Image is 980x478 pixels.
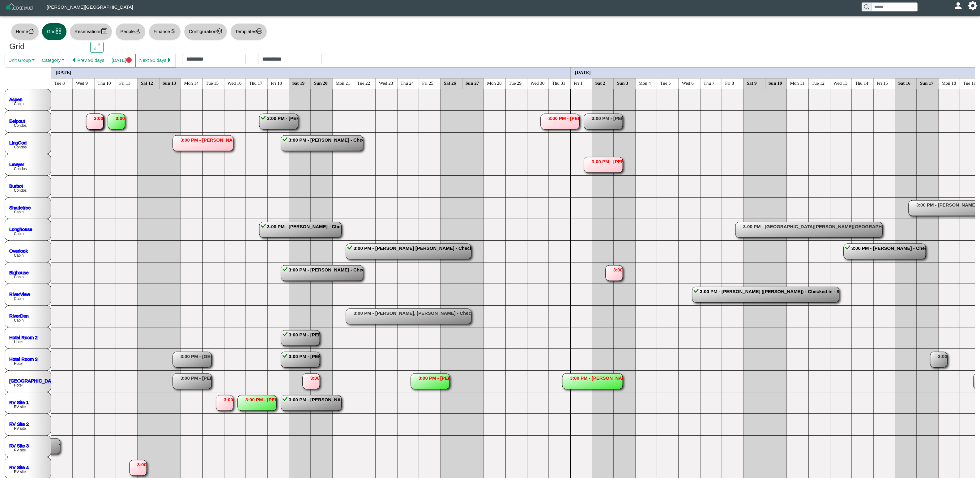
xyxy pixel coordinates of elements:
[9,313,29,318] a: RiverDen
[14,102,23,106] text: Cabin
[228,80,242,85] text: Wed 16
[963,80,976,85] text: Tue 19
[9,335,38,340] a: Hotel Room 2
[956,3,961,8] svg: person fill
[9,291,30,297] a: RiverView
[149,23,181,40] button: Financecurrency dollar
[682,80,694,85] text: Wed 6
[256,28,262,34] svg: printer
[230,23,267,40] button: Templatesprinter
[108,54,136,67] button: [DATE]circle fill
[182,54,246,64] input: Check in
[56,28,62,34] svg: grid
[14,405,26,409] text: RV site
[14,383,23,387] text: Hotel
[11,23,39,40] button: Homehouse
[292,80,305,85] text: Sat 19
[898,80,911,85] text: Sat 16
[790,80,805,85] text: Mon 11
[216,28,222,34] svg: gear
[42,23,66,40] button: Gridgrid
[170,28,176,34] svg: currency dollar
[14,448,26,452] text: RV site
[444,80,456,85] text: Sat 26
[14,426,26,431] text: RV site
[812,80,825,85] text: Tue 12
[530,80,545,85] text: Wed 30
[9,226,32,232] a: Longhouse
[94,44,100,49] svg: arrows angle expand
[855,80,868,85] text: Thu 14
[14,340,23,344] text: Hotel
[141,80,153,85] text: Sat 12
[9,96,23,102] a: Aspen
[206,80,219,85] text: Tue 15
[769,80,782,85] text: Sun 10
[14,253,23,258] text: Cabin
[595,80,605,85] text: Sat 2
[249,80,262,85] text: Thu 17
[9,42,81,52] h3: Grid
[14,123,27,128] text: Condos
[14,318,23,322] text: Cabin
[70,23,112,40] button: Reservationscalendar2 check
[166,57,172,63] svg: caret right fill
[379,80,393,85] text: Wed 23
[9,378,62,383] a: [GEOGRAPHIC_DATA] 4
[9,356,38,361] a: Hotel Room 3
[98,80,111,85] text: Thu 10
[184,23,227,40] button: Configurationgear
[9,161,24,167] a: Lawyer
[877,80,888,85] text: Fri 15
[9,140,27,145] a: LingCod
[833,80,848,85] text: Wed 13
[970,3,975,8] svg: gear fill
[90,42,104,53] button: arrows angle expand
[54,80,65,85] text: Tue 8
[864,4,869,9] svg: search
[9,183,23,188] a: Burbot
[336,80,350,85] text: Mon 21
[487,80,502,85] text: Mon 28
[5,54,38,67] button: Unit Group
[14,188,27,193] text: Condos
[466,80,479,85] text: Sun 27
[725,80,734,85] text: Fri 8
[552,80,565,85] text: Thu 31
[401,80,414,85] text: Thu 24
[71,57,77,63] svg: caret left fill
[747,80,757,85] text: Sat 9
[14,297,23,301] text: Cabin
[258,54,322,64] input: Check out
[68,54,108,67] button: caret left fillPrev 90 days
[14,361,23,366] text: Hotel
[9,421,29,426] a: RV Site 2
[9,399,29,405] a: RV Site 1
[14,232,23,236] text: Cabin
[704,80,715,85] text: Thu 7
[28,28,34,34] svg: house
[115,23,145,40] button: Peopleperson
[14,167,27,171] text: Condos
[56,70,71,75] text: [DATE]
[9,443,29,448] a: RV Site 3
[119,80,130,85] text: Fri 11
[38,54,68,67] button: Category
[639,80,651,85] text: Mon 4
[357,80,370,85] text: Tue 22
[14,210,23,214] text: Cabin
[9,464,29,470] a: RV Site 4
[9,118,25,123] a: Eelpout
[920,80,934,85] text: Sun 17
[509,80,522,85] text: Tue 29
[942,80,956,85] text: Mon 18
[126,57,132,63] svg: circle fill
[14,470,26,474] text: RV site
[76,80,88,85] text: Wed 9
[574,80,583,85] text: Fri 1
[9,270,29,275] a: Bighouse
[9,248,28,253] a: Overlook
[135,54,176,67] button: Next 90 dayscaret right fill
[101,28,107,34] svg: calendar2 check
[5,2,34,13] img: Z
